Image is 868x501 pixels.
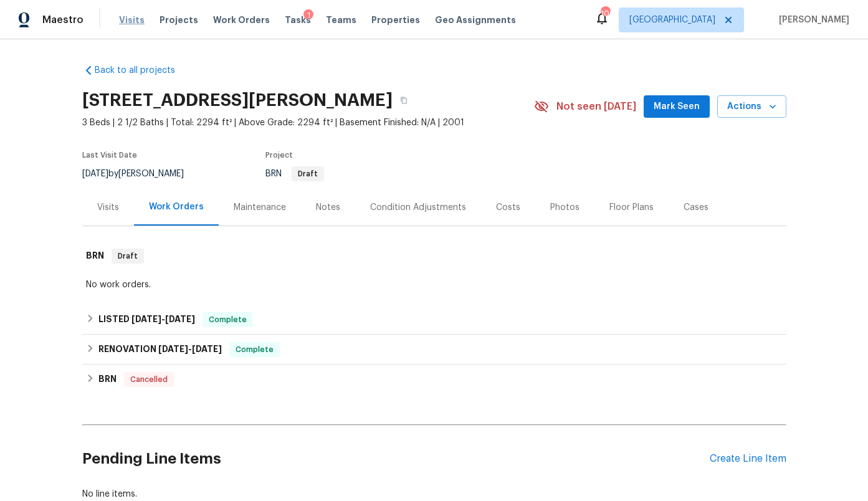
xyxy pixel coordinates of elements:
span: Geo Assignments [435,14,516,26]
div: Notes [316,201,340,214]
span: [DATE] [158,345,188,353]
span: Actions [727,99,776,115]
h2: [STREET_ADDRESS][PERSON_NAME] [82,94,393,107]
div: Costs [496,201,520,214]
div: Floor Plans [609,201,654,214]
div: RENOVATION [DATE]-[DATE]Complete [82,335,786,365]
span: Last Visit Date [82,151,137,159]
span: Complete [231,343,279,356]
span: [DATE] [192,345,222,353]
div: Work Orders [149,201,204,213]
span: [DATE] [82,169,108,178]
span: Visits [119,14,145,26]
span: Complete [204,313,252,326]
span: Projects [160,14,198,26]
div: Photos [550,201,579,214]
span: Teams [326,14,356,26]
span: Draft [113,250,143,262]
div: Create Line Item [710,453,786,465]
span: - [158,345,222,353]
div: No work orders. [86,279,783,291]
div: 1 [303,9,313,22]
h2: Pending Line Items [82,430,710,488]
div: 100 [601,7,609,20]
div: Condition Adjustments [370,201,466,214]
h6: RENOVATION [98,342,222,357]
span: Cancelled [125,373,173,386]
span: Maestro [42,14,83,26]
div: No line items. [82,488,786,500]
span: Properties [371,14,420,26]
span: - [131,315,195,323]
span: Tasks [285,16,311,24]
h6: LISTED [98,312,195,327]
span: Mark Seen [654,99,700,115]
div: by [PERSON_NAME] [82,166,199,181]
span: Not seen [DATE] [556,100,636,113]
span: Draft [293,170,323,178]
span: [PERSON_NAME] [774,14,849,26]
span: [DATE] [165,315,195,323]
div: LISTED [DATE]-[DATE]Complete [82,305,786,335]
span: [DATE] [131,315,161,323]
button: Copy Address [393,89,415,112]
div: Cases [684,201,708,214]
div: BRN Cancelled [82,365,786,394]
a: Back to all projects [82,64,202,77]
span: 3 Beds | 2 1/2 Baths | Total: 2294 ft² | Above Grade: 2294 ft² | Basement Finished: N/A | 2001 [82,117,534,129]
h6: BRN [98,372,117,387]
span: BRN [265,169,324,178]
button: Mark Seen [644,95,710,118]
div: Visits [97,201,119,214]
span: [GEOGRAPHIC_DATA] [629,14,715,26]
span: Project [265,151,293,159]
div: BRN Draft [82,236,786,276]
h6: BRN [86,249,104,264]
button: Actions [717,95,786,118]
div: Maintenance [234,201,286,214]
span: Work Orders [213,14,270,26]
